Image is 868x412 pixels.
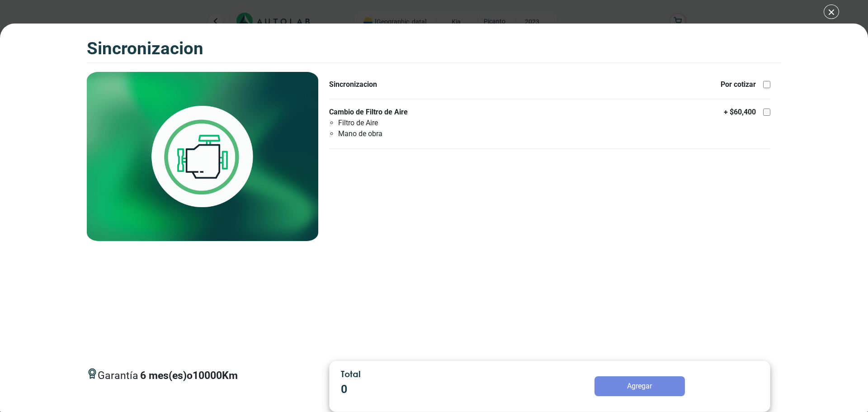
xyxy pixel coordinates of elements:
[329,79,433,90] p: Sincronizacion
[341,369,361,379] span: Total
[594,376,685,396] button: Agregar
[338,118,433,128] li: Filtro de Aire
[341,381,507,398] p: 0
[338,128,433,139] li: Mano de obra
[98,368,238,391] span: Garantía
[140,368,238,384] p: 6 mes(es) o 10000 Km
[329,107,433,118] p: Cambio de Filtro de Aire
[87,38,203,59] h3: SINCRONIZACION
